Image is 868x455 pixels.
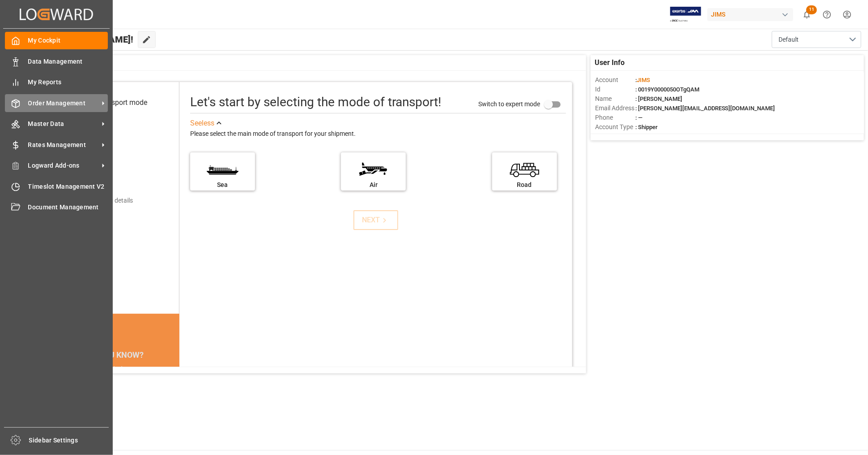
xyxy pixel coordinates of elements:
span: Master Data [28,119,99,129]
span: Account Type [595,122,635,132]
span: Document Management [28,203,108,212]
span: : — [635,114,642,121]
span: My Cockpit [28,36,108,45]
span: Name [595,94,635,104]
a: Timeslot Management V2 [5,178,108,195]
img: Exertis%20JAM%20-%20Email%20Logo.jpg_1722504956.jpg [670,7,701,22]
div: Air [345,180,401,190]
div: Sea [195,180,251,190]
a: Document Management [5,199,108,216]
a: My Reports [5,74,108,91]
span: Rates Management [28,140,99,150]
span: Phone [595,113,635,122]
span: JIMS [637,77,650,83]
span: Account [595,75,635,85]
span: Order Management [28,99,99,108]
div: NEXT [362,215,389,225]
span: : [PERSON_NAME][EMAIL_ADDRESS][DOMAIN_NAME] [635,105,775,112]
span: User Info [595,57,625,68]
button: next slide / item [167,364,179,439]
div: Please select the main mode of transport for your shipment. [190,129,566,139]
span: Id [595,85,635,94]
span: Email Address [595,104,635,113]
span: Logward Add-ons [28,161,99,170]
span: Sidebar Settings [29,436,109,445]
div: The energy needed to power one large container ship across the ocean in a single day is the same ... [59,364,169,429]
span: Default [779,35,799,44]
span: Timeslot Management V2 [28,182,108,191]
span: : [635,77,650,83]
button: Help Center [817,4,837,25]
a: My Cockpit [5,32,108,49]
div: JIMS [707,8,793,21]
button: NEXT [353,210,398,230]
span: Hello [PERSON_NAME]! [37,31,133,48]
span: : Shipper [635,124,658,130]
span: Switch to expert mode [478,100,540,108]
div: See less [190,118,214,129]
button: open menu [772,31,861,48]
span: My Reports [28,78,108,87]
div: Let's start by selecting the mode of transport! [190,93,441,112]
a: Data Management [5,52,108,70]
div: DID YOU KNOW? [48,345,179,364]
div: Road [497,180,553,190]
span: : 0019Y0000050OTgQAM [635,86,699,93]
button: JIMS [707,6,797,23]
span: 11 [806,5,817,14]
span: Data Management [28,57,108,66]
button: show 11 new notifications [797,4,817,25]
span: : [PERSON_NAME] [635,95,682,102]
